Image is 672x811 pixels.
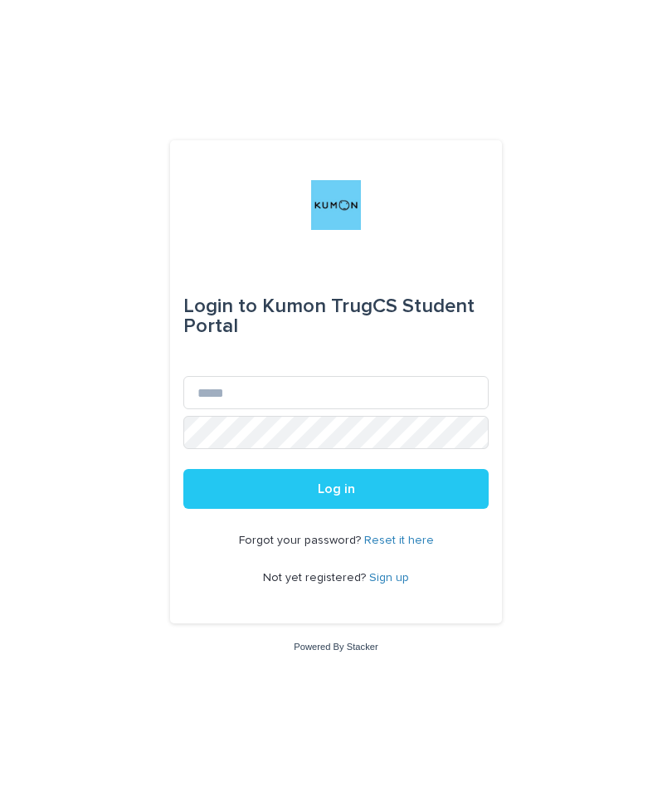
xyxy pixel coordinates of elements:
[318,482,355,496] span: Log in
[369,572,409,584] a: Sign up
[311,180,361,230] img: o6XkwfS7S2qhyeB9lxyF
[183,283,489,349] div: Kumon TrugCS Student Portal
[239,535,364,546] span: Forgot your password?
[183,469,489,509] button: Log in
[364,535,434,546] a: Reset it here
[294,642,377,652] a: Powered By Stacker
[183,296,257,316] span: Login to
[263,572,369,584] span: Not yet registered?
